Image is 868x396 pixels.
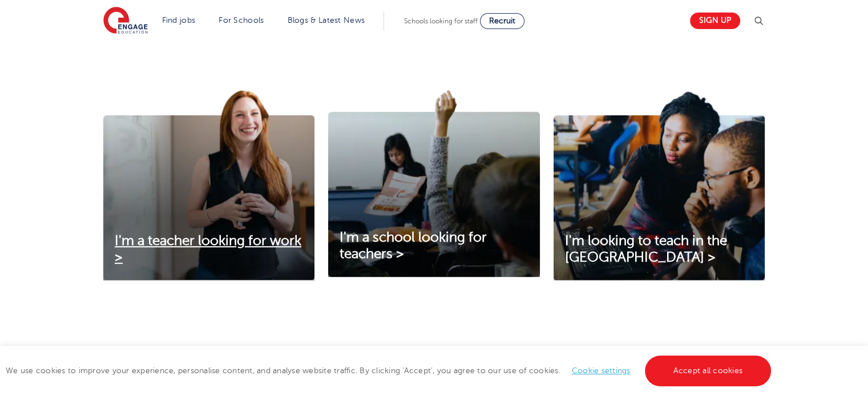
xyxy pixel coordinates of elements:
[645,356,772,386] a: Accept all cookies
[554,90,765,280] img: I'm looking to teach in the UK
[480,13,524,29] a: Recruit
[103,90,314,280] img: I'm a teacher looking for work
[489,17,515,25] span: Recruit
[103,233,314,266] a: I'm a teacher looking for work >
[103,7,148,35] img: Engage Education
[328,230,539,263] a: I'm a school looking for teachers >
[565,233,727,265] span: I'm looking to teach in the [GEOGRAPHIC_DATA] >
[219,16,264,25] a: For Schools
[572,366,631,375] a: Cookie settings
[404,17,478,25] span: Schools looking for staff
[328,90,539,277] img: I'm a school looking for teachers
[115,233,301,265] span: I'm a teacher looking for work >
[554,233,765,266] a: I'm looking to teach in the [GEOGRAPHIC_DATA] >
[340,230,487,262] span: I'm a school looking for teachers >
[6,366,774,375] span: We use cookies to improve your experience, personalise content, and analyse website traffic. By c...
[288,16,365,25] a: Blogs & Latest News
[162,16,196,25] a: Find jobs
[690,13,740,29] a: Sign up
